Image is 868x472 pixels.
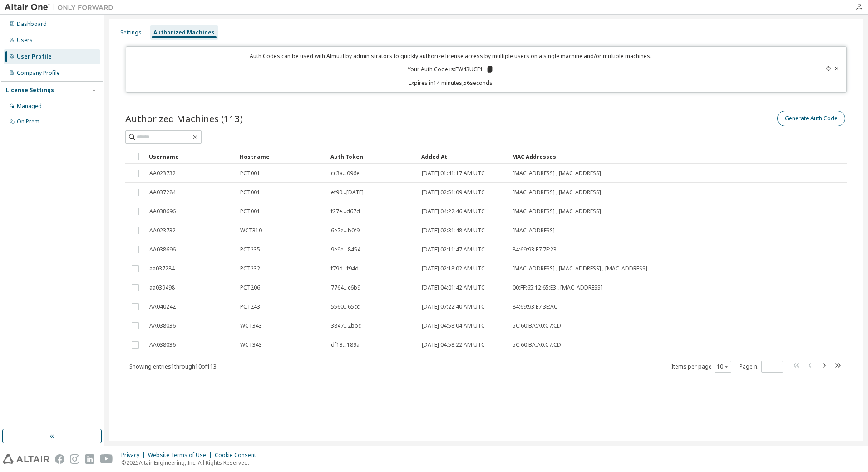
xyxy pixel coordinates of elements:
div: Hostname [240,149,323,164]
img: Altair One [5,3,118,12]
span: [DATE] 02:31:48 AM UTC [422,227,485,234]
div: Dashboard [17,20,47,28]
span: PCT232 [240,265,260,272]
img: linkedin.svg [85,454,94,464]
div: Authorized Machines [153,29,215,36]
span: PCT001 [240,170,260,177]
p: Expires in 14 minutes, 56 seconds [132,79,770,87]
span: AA038036 [149,341,176,349]
div: Managed [17,103,42,110]
span: aa039498 [149,284,175,291]
span: [DATE] 02:18:02 AM UTC [422,265,485,272]
div: Auth Token [330,149,414,164]
span: AA038696 [149,208,176,215]
span: PCT206 [240,284,260,291]
span: cc3a...096e [331,170,360,177]
span: AA038696 [149,246,176,253]
div: Website Terms of Use [148,452,215,459]
p: Auth Codes can be used with Almutil by administrators to quickly authorize license access by mult... [132,52,770,60]
span: 9e9e...8454 [331,246,360,253]
img: altair_logo.svg [3,454,49,464]
span: [MAC_ADDRESS] , [MAC_ADDRESS] [513,189,601,196]
span: [MAC_ADDRESS] , [MAC_ADDRESS] [513,208,601,215]
button: 10 [717,363,729,370]
span: WCT343 [240,341,262,349]
div: Company Profile [17,69,60,77]
span: 7764...c6b9 [331,284,360,291]
div: Added At [421,149,505,164]
div: Cookie Consent [215,452,261,459]
span: df13...189a [331,341,360,349]
span: ef90...[DATE] [331,189,364,196]
span: PCT243 [240,303,260,310]
span: f27e...d67d [331,208,360,215]
span: [DATE] 07:22:40 AM UTC [422,303,485,310]
span: WCT310 [240,227,262,234]
span: 00:FF:65:12:65:E3 , [MAC_ADDRESS] [513,284,602,291]
span: [MAC_ADDRESS] , [MAC_ADDRESS] [513,170,601,177]
div: License Settings [6,87,54,94]
img: youtube.svg [100,454,113,464]
span: 3847...2bbc [331,322,361,329]
div: User Profile [17,53,52,60]
span: Showing entries 1 through 10 of 113 [129,363,217,370]
span: [DATE] 04:01:42 AM UTC [422,284,485,291]
div: MAC Addresses [512,149,752,164]
span: [DATE] 04:58:04 AM UTC [422,322,485,329]
span: AA040242 [149,303,176,310]
span: AA023732 [149,170,176,177]
span: 84:69:93:E7:3E:AC [513,303,557,310]
span: [DATE] 04:58:22 AM UTC [422,341,485,349]
span: 6e7e...b0f9 [331,227,360,234]
div: Users [17,37,33,44]
p: Your Auth Code is: FW43UCE1 [408,65,494,74]
span: [DATE] 02:11:47 AM UTC [422,246,485,253]
span: [DATE] 01:41:17 AM UTC [422,170,485,177]
span: f79d...f94d [331,265,359,272]
span: [DATE] 02:51:09 AM UTC [422,189,485,196]
span: aa037284 [149,265,175,272]
button: Generate Auth Code [777,111,845,126]
span: Items per page [671,361,731,373]
p: © 2025 Altair Engineering, Inc. All Rights Reserved. [121,459,261,467]
span: PCT235 [240,246,260,253]
span: Page n. [740,361,783,373]
div: Username [149,149,232,164]
span: PCT001 [240,189,260,196]
span: AA038036 [149,322,176,329]
span: PCT001 [240,208,260,215]
div: On Prem [17,118,39,125]
span: 5560...65cc [331,303,360,310]
span: [MAC_ADDRESS] , [MAC_ADDRESS] , [MAC_ADDRESS] [513,265,647,272]
span: 84:69:93:E7:7E:23 [513,246,557,253]
span: [MAC_ADDRESS] [513,227,555,234]
span: AA023732 [149,227,176,234]
div: Privacy [121,452,148,459]
span: [DATE] 04:22:46 AM UTC [422,208,485,215]
span: WCT343 [240,322,262,329]
img: facebook.svg [55,454,64,464]
span: Authorized Machines (113) [125,112,243,125]
span: 5C:60:BA:A0:C7:CD [513,322,561,329]
span: AA037284 [149,189,176,196]
span: 5C:60:BA:A0:C7:CD [513,341,561,349]
div: Settings [120,29,142,36]
img: instagram.svg [70,454,79,464]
